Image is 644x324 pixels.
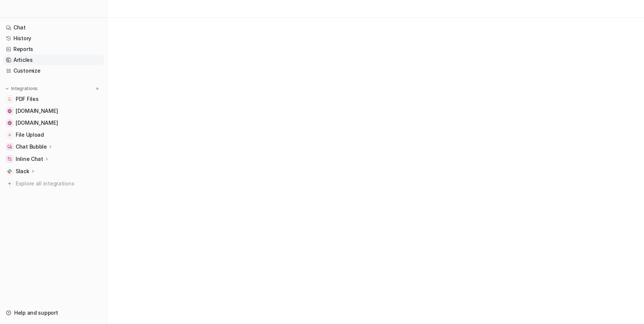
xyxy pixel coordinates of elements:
[16,155,43,163] p: Inline Chat
[16,168,29,175] p: Slack
[3,118,104,128] a: www.bitgo.com[DOMAIN_NAME]
[3,44,104,54] a: Reports
[7,97,12,101] img: PDF Files
[16,95,38,103] span: PDF Files
[3,22,104,33] a: Chat
[3,130,104,140] a: File UploadFile Upload
[3,308,104,318] a: Help and support
[3,94,104,104] a: PDF FilesPDF Files
[16,131,44,139] span: File Upload
[16,178,101,190] span: Explore all integrations
[7,109,12,113] img: developers.bitgo.com
[16,119,58,127] span: [DOMAIN_NAME]
[3,85,40,92] button: Integrations
[4,86,10,91] img: expand menu
[7,157,12,161] img: Inline Chat
[3,106,104,116] a: developers.bitgo.com[DOMAIN_NAME]
[6,180,13,187] img: explore all integrations
[16,143,47,150] p: Chat Bubble
[7,133,12,137] img: File Upload
[7,144,12,149] img: Chat Bubble
[16,107,58,115] span: [DOMAIN_NAME]
[11,86,38,92] p: Integrations
[3,55,104,65] a: Articles
[7,121,12,125] img: www.bitgo.com
[95,86,100,91] img: menu_add.svg
[3,66,104,76] a: Customize
[3,33,104,44] a: History
[3,178,104,189] a: Explore all integrations
[7,169,12,174] img: Slack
